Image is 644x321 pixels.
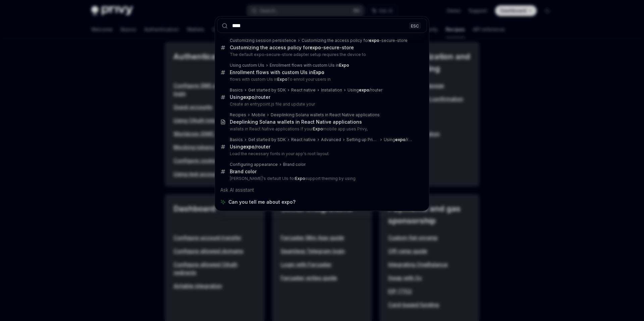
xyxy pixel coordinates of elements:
div: Enrollment flows with custom UIs in [230,69,324,75]
div: Deeplinking Solana wallets in React Native applications [271,112,380,118]
div: Using custom UIs [230,63,264,68]
div: Using /router [230,144,270,150]
div: Get started by SDK [248,87,286,93]
b: expo [310,45,321,50]
b: Expo [339,63,349,68]
div: Brand color [283,162,306,167]
div: Recipes [230,112,246,118]
b: Expo [277,77,287,82]
b: expo [395,137,406,142]
div: Using /router [230,94,270,100]
div: React native [291,87,316,93]
p: flows with custom UIs in To enroll your users in [230,77,413,82]
div: Advanced [321,137,341,142]
div: Configuring appearance [230,162,278,167]
div: Brand color [230,169,257,175]
b: expo [243,144,255,149]
p: [PERSON_NAME]'s default UIs for support theming by using [230,176,413,181]
div: Setting up Privy UIs [346,137,378,142]
div: Customizing session persistence [230,38,296,43]
p: Load the necessary fonts in your app's root layout [230,151,413,156]
div: ESC [409,22,421,29]
div: Basics [230,137,243,142]
p: Create an entrypoint.js file and update your [230,102,413,107]
div: Get started by SDK [248,137,286,142]
div: Ask AI assistant [217,184,427,196]
b: Expo [295,176,305,181]
p: wallets in React Native applications If your mobile app uses Privy, [230,126,413,132]
div: React native [291,137,316,142]
div: Deeplinking Solana wallets in React Native applications [230,119,362,125]
div: Using /router [347,87,382,93]
div: Using /router [384,137,413,142]
div: Customizing the access policy for -secure-store [230,45,354,51]
div: Mobile [252,112,265,118]
b: Expo [313,69,324,75]
p: The default expo-secure-store adapter setup requires the device to [230,52,413,57]
b: expo [359,87,369,92]
div: Basics [230,87,243,93]
div: Enrollment flows with custom UIs in [270,63,349,68]
div: Customizing the access policy for -secure-store [302,38,408,43]
b: expo [243,94,255,100]
span: Can you tell me about expo? [228,199,296,205]
div: Installation [321,87,342,93]
b: expo [369,38,379,43]
b: Expo [313,126,323,131]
